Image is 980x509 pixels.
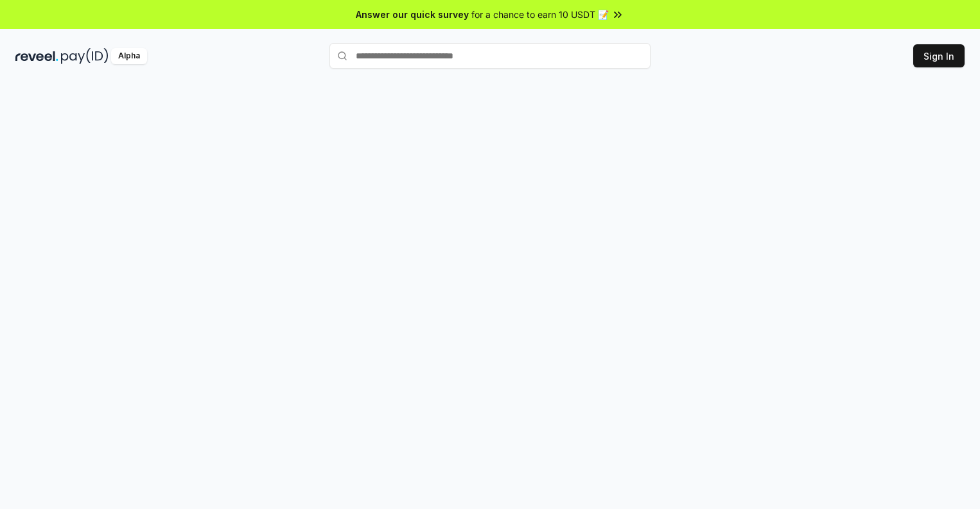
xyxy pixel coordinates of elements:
[471,8,609,21] span: for a chance to earn 10 USDT 📝
[111,48,147,64] div: Alpha
[913,44,965,67] button: Sign In
[356,8,469,21] span: Answer our quick survey
[61,48,109,64] img: pay_id
[15,48,58,64] img: reveel_dark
